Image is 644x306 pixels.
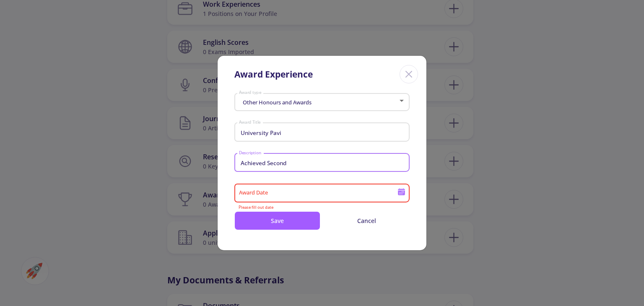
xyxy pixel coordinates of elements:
mat-error: Please fill out date [239,205,406,210]
div: Close [400,65,418,83]
button: Save [234,211,320,230]
div: Award Experience [234,68,313,81]
span: Other Honours and Awards [241,99,312,106]
button: Cancel [324,211,410,230]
